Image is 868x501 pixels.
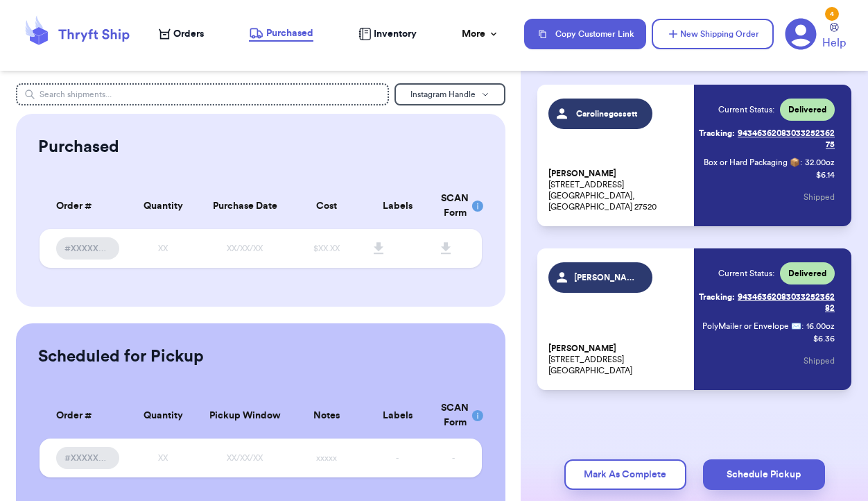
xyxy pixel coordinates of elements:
p: [STREET_ADDRESS] [GEOGRAPHIC_DATA], [GEOGRAPHIC_DATA] 27520 [548,168,686,212]
span: [PERSON_NAME] [548,169,616,179]
th: Quantity [128,183,198,229]
span: Current Status: [718,268,774,279]
p: $ 6.14 [816,169,835,180]
span: Instagram Handle [410,90,476,99]
button: Shipped [804,346,835,376]
span: Carolinegossett [574,108,640,119]
span: $XX.XX [313,244,340,253]
a: Purchased [249,26,313,42]
th: Purchase Date [198,183,291,229]
a: Tracking:9434636208303325236282 [697,286,835,319]
span: XX/XX/XX [227,244,263,253]
a: Tracking:9434636208303325236275 [697,122,835,155]
div: SCAN Form [441,401,465,430]
h2: Scheduled for Pickup [38,346,204,368]
h2: Purchased [38,136,119,158]
span: #XXXXXXXX [64,243,112,254]
span: PolyMailer or Envelope ✉️ [702,322,801,330]
button: Schedule Pickup [703,459,825,490]
span: 32.00 oz [805,157,835,168]
button: Mark As Complete [564,459,686,490]
th: Notes [291,393,362,439]
th: Pickup Window [198,393,291,439]
span: Inventory [374,27,417,41]
th: Cost [291,183,362,229]
a: Inventory [358,27,417,41]
span: - [452,454,455,462]
span: [PERSON_NAME] [548,343,616,354]
span: #XXXXXXXX [64,452,112,464]
a: Help [822,23,846,51]
th: Order # [40,393,128,439]
button: New Shipping Order [652,19,774,49]
span: Tracking: [699,291,735,303]
div: 4 [825,7,839,21]
span: XX [158,244,168,253]
span: XX [158,454,168,462]
span: Delivered [788,104,826,115]
span: Current Status: [718,104,774,115]
th: Labels [362,183,433,229]
p: $ 6.36 [813,333,835,344]
span: : [801,321,804,332]
span: Help [822,35,846,51]
span: Box or Hard Packaging 📦 [704,158,800,167]
input: Search shipments... [16,83,389,105]
span: xxxxx [316,454,337,462]
th: Quantity [128,393,198,439]
th: Labels [362,393,433,439]
span: - [396,454,399,462]
a: Orders [159,27,204,41]
button: Copy Customer Link [524,19,646,49]
button: Instagram Handle [394,83,505,105]
button: Shipped [804,182,835,212]
span: 16.00 oz [806,321,835,332]
a: 4 [785,18,817,50]
p: [STREET_ADDRESS] [GEOGRAPHIC_DATA] [548,343,686,376]
span: [PERSON_NAME].geist02 [574,272,640,283]
th: Order # [40,183,128,229]
span: XX/XX/XX [227,454,263,462]
span: Orders [173,27,204,41]
span: Purchased [266,26,313,40]
span: Tracking: [699,128,735,139]
div: SCAN Form [441,192,465,221]
span: Delivered [788,268,826,279]
span: : [800,157,802,168]
div: More [462,27,499,41]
